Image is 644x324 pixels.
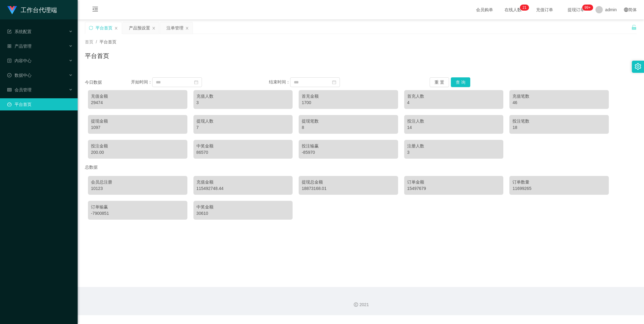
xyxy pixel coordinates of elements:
[512,118,606,124] div: 投注笔数
[522,5,525,11] p: 2
[99,39,116,44] span: 平台首页
[302,93,395,100] div: 首充金额
[96,22,112,34] div: 平台首页
[512,100,606,106] div: 46
[196,93,290,100] div: 充值人数
[407,118,501,124] div: 投注人数
[512,179,606,185] div: 订单数量
[302,185,395,192] div: 18873168.01
[96,39,97,44] span: /
[302,149,395,156] div: -85970
[196,204,290,210] div: 中奖金额
[624,8,628,12] i: 图标: global
[91,143,184,149] div: 投注金额
[7,6,17,15] img: logo.9652507e.png
[129,22,150,34] div: 产品预设置
[152,26,156,30] i: 图标: close
[635,63,641,70] i: 图标: setting
[533,8,556,12] span: 充值订单
[7,98,73,110] a: 图标: dashboard平台首页
[91,93,184,100] div: 充值金额
[91,204,184,210] div: 订单输赢
[196,179,290,185] div: 充值金额
[85,0,106,20] i: 图标: menu-fold
[354,302,358,307] i: 图标: copyright
[7,7,57,12] a: 工作台代理端
[196,143,290,149] div: 中奖金额
[82,302,639,308] div: 2021
[407,100,501,106] div: 4
[7,29,12,34] i: 图标: form
[91,149,184,156] div: 200.00
[7,44,12,48] i: 图标: appstore-o
[520,5,529,11] sup: 21
[7,29,32,34] span: 系统配置
[91,124,184,131] div: 1097
[269,79,290,84] span: 结束时间：
[85,162,637,173] div: 总数据
[302,124,395,131] div: 8
[407,143,501,149] div: 注册人数
[7,58,32,63] span: 内容中心
[91,179,184,185] div: 会员总注册
[85,79,131,86] div: 今日数据
[91,210,184,217] div: -7900851
[512,93,606,100] div: 充值笔数
[302,179,395,185] div: 提现总金额
[430,77,449,87] button: 重 置
[196,185,290,192] div: 115492748.44
[512,124,606,131] div: 18
[512,185,606,192] div: 11699265
[85,51,109,60] h1: 平台首页
[565,8,588,12] span: 提现订单
[185,26,189,30] i: 图标: close
[302,118,395,124] div: 提现笔数
[7,88,12,92] i: 图标: table
[89,26,93,30] i: 图标: sync
[21,0,57,20] h1: 工作台代理端
[332,80,336,84] i: 图标: calendar
[7,73,12,77] i: 图标: check-circle-o
[525,5,527,11] p: 1
[196,149,290,156] div: 86570
[451,77,470,87] button: 查 询
[196,210,290,217] div: 30610
[166,22,183,34] div: 注单管理
[407,149,501,156] div: 3
[91,185,184,192] div: 10123
[407,93,501,100] div: 首充人数
[196,124,290,131] div: 7
[194,80,198,84] i: 图标: calendar
[7,44,32,49] span: 产品管理
[302,143,395,149] div: 投注输赢
[407,179,501,185] div: 订单金额
[7,59,12,63] i: 图标: profile
[302,100,395,106] div: 1700
[114,26,118,30] i: 图标: close
[91,100,184,106] div: 29474
[501,8,525,12] span: 在线人数
[7,87,32,92] span: 会员管理
[131,79,152,84] span: 开始时间：
[7,73,32,78] span: 数据中心
[85,39,93,44] span: 首页
[631,25,637,30] i: 图标: unlock
[196,118,290,124] div: 提现人数
[196,100,290,106] div: 3
[407,124,501,131] div: 14
[91,118,184,124] div: 提现金额
[582,5,593,11] sup: 1040
[407,185,501,192] div: 15497679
